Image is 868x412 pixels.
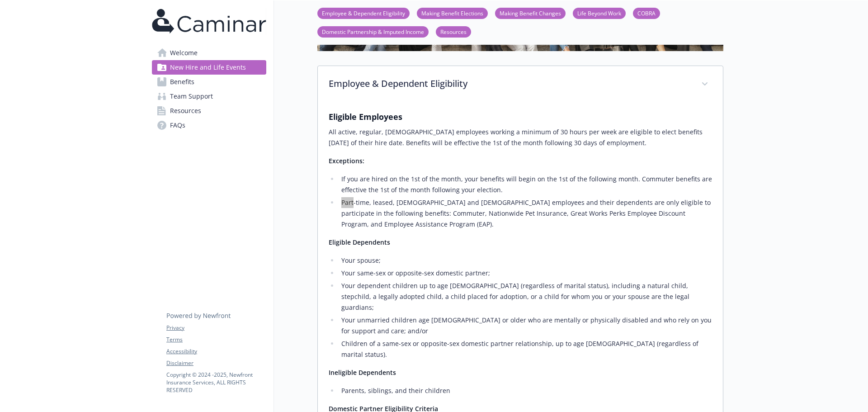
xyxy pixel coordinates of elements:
strong: Exceptions: [329,156,364,165]
a: Accessibility [166,347,266,355]
li: Your dependent children up to age [DEMOGRAPHIC_DATA] (regardless of marital status), including a ... [339,280,712,313]
li: Your same-sex or opposite-sex domestic partner; ​ [339,268,712,279]
a: Benefits [152,75,266,89]
li: If you are hired on the 1st of the month, your benefits will begin on the 1st of the following mo... [339,174,712,195]
a: Resources [436,27,471,36]
span: Resources [170,104,201,118]
a: Domestic Partnership & Imputed Income [317,27,429,36]
p: Employee & Dependent Eligibility [329,77,690,90]
strong: Ineligible Dependents [329,368,396,377]
li: Your unmarried children age [DEMOGRAPHIC_DATA] or older who are mentally or physically disabled a... [339,315,712,336]
a: FAQs [152,118,266,133]
a: Making Benefit Changes [495,9,566,17]
li: Parents, siblings, and their children [339,385,712,396]
a: Terms [166,336,266,344]
li: Your spouse; ​ [339,255,712,266]
strong: ​Eligible Dependents​ [329,238,390,246]
p: All active, regular, [DEMOGRAPHIC_DATA] employees working a minimum of 30 hours per week are elig... [329,127,712,148]
a: Disclaimer [166,359,266,367]
span: Team Support [170,89,213,104]
div: Employee & Dependent Eligibility [318,66,723,103]
a: Making Benefit Elections [417,9,488,17]
span: FAQs [170,118,185,133]
span: Benefits [170,75,194,89]
span: Welcome [170,46,198,60]
a: Resources [152,104,266,118]
a: New Hire and Life Events [152,60,266,75]
span: New Hire and Life Events [170,60,246,75]
a: Employee & Dependent Eligibility [317,9,410,17]
p: Copyright © 2024 - 2025 , Newfront Insurance Services, ALL RIGHTS RESERVED [166,371,266,394]
strong: Eligible Employees [329,111,402,122]
a: Team Support [152,89,266,104]
a: Life Beyond Work [573,9,626,17]
li: Part-time, leased, [DEMOGRAPHIC_DATA] and [DEMOGRAPHIC_DATA] employees and their dependents are o... [339,197,712,230]
a: Welcome [152,46,266,60]
a: Privacy [166,324,266,332]
a: COBRA [633,9,660,17]
li: Children of a same-sex or opposite-sex domestic partner relationship, up to age [DEMOGRAPHIC_DATA... [339,338,712,360]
